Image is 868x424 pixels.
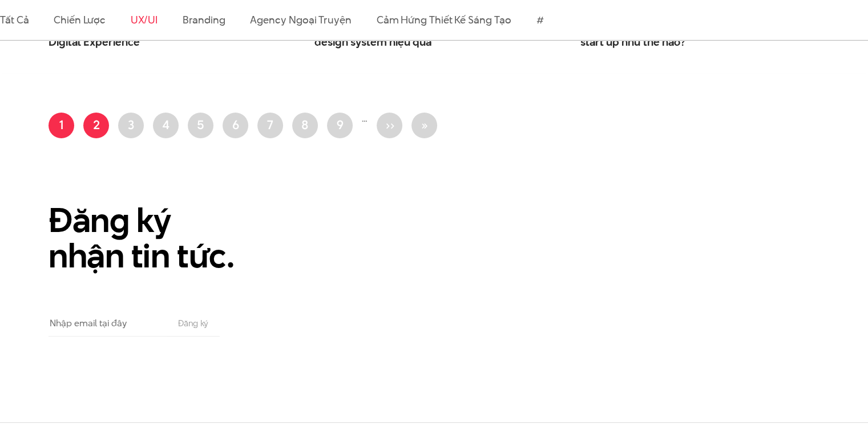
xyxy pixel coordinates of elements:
[118,113,144,138] a: 3
[580,35,685,49] span: start up như thế nào?
[49,202,426,273] h2: Đăng ký nhận tin tức.
[250,13,351,27] a: Agency ngoại truyện
[536,13,543,27] a: #
[314,35,431,49] span: design system hiệu quả
[188,113,213,138] a: 5
[257,113,283,138] a: 7
[421,116,428,133] span: »
[377,13,511,27] a: Cảm hứng thiết kế sáng tạo
[175,319,212,328] input: Đăng ký
[83,113,109,138] a: 2
[183,13,225,27] a: Branding
[362,113,368,125] li: …
[49,310,167,336] input: Nhập email tại đây
[54,13,105,27] a: Chiến lược
[131,13,158,27] a: UX/UI
[292,113,318,138] a: 8
[223,113,248,138] a: 6
[49,35,140,49] span: Digital Experience
[327,113,353,138] a: 9
[153,113,179,138] a: 4
[385,116,394,133] span: ››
